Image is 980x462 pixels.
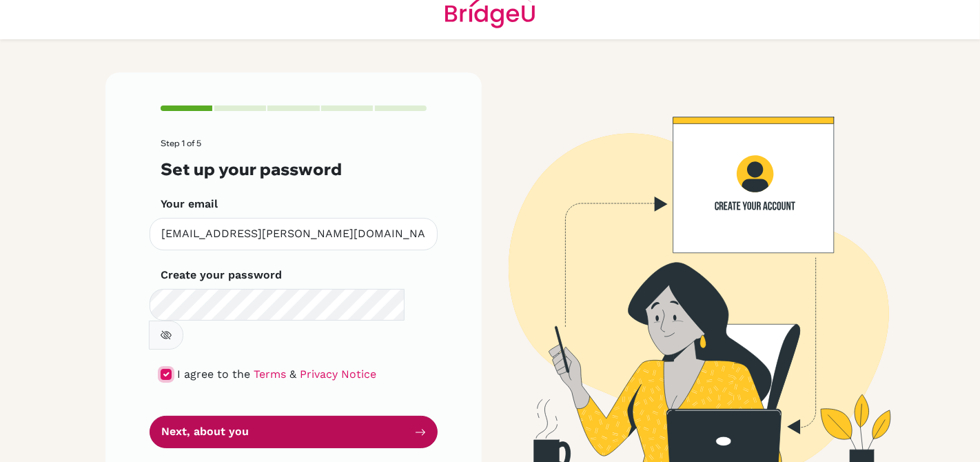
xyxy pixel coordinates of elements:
[161,267,282,283] label: Create your password
[161,159,427,179] h3: Set up your password
[254,368,286,381] a: Terms
[150,416,438,448] button: Next, about you
[289,368,296,381] span: &
[177,368,250,381] span: I agree to the
[300,368,376,381] a: Privacy Notice
[161,196,218,212] label: Your email
[150,218,438,250] input: Insert your email*
[161,138,201,148] span: Step 1 of 5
